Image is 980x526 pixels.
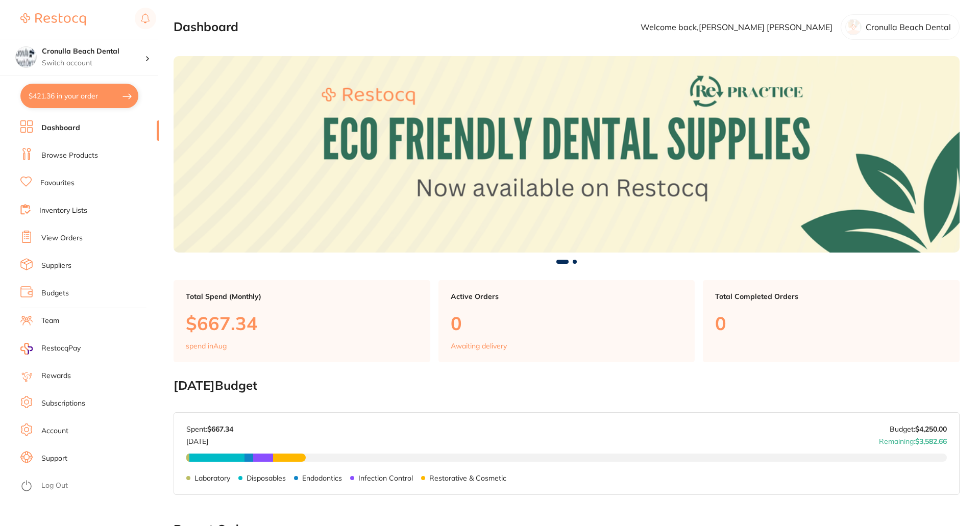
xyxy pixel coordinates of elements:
a: Log Out [41,481,68,491]
img: Cronulla Beach Dental [16,47,36,67]
strong: $4,250.00 [915,424,947,434]
p: Total Completed Orders [715,292,947,300]
a: Subscriptions [41,398,85,409]
p: Awaiting delivery [451,342,507,350]
p: Welcome back, [PERSON_NAME] [PERSON_NAME] [641,22,832,32]
h2: [DATE] Budget [174,379,960,393]
a: View Orders [41,233,83,243]
p: [DATE] [186,433,233,445]
p: Budget: [890,425,947,433]
a: Restocq Logo [20,8,86,31]
img: Dashboard [174,56,960,253]
h2: Dashboard [174,20,238,34]
a: Team [41,316,59,326]
a: Total Completed Orders0 [703,280,960,363]
p: Laboratory [194,474,230,482]
a: Dashboard [41,123,80,133]
img: Restocq Logo [20,13,86,26]
p: 0 [451,313,683,334]
p: Restorative & Cosmetic [429,474,506,482]
p: Disposables [247,474,286,482]
a: Total Spend (Monthly)$667.34spend inAug [174,280,430,363]
button: Log Out [20,478,156,494]
p: Remaining: [879,433,947,445]
p: Switch account [42,58,145,68]
a: Rewards [41,371,71,381]
p: Infection Control [358,474,413,482]
a: Inventory Lists [39,206,87,216]
a: Favourites [40,178,75,188]
a: Budgets [41,288,69,298]
a: Account [41,426,68,436]
p: spend in Aug [186,342,227,350]
a: Browse Products [41,151,98,161]
strong: $667.34 [207,424,233,434]
p: Total Spend (Monthly) [186,292,418,300]
p: Spent: [186,425,233,433]
p: Endodontics [302,474,342,482]
a: Support [41,454,67,464]
span: RestocqPay [41,343,81,354]
p: $667.34 [186,313,418,334]
p: Cronulla Beach Dental [866,22,951,32]
a: RestocqPay [20,343,81,355]
a: Active Orders0Awaiting delivery [438,280,695,363]
h4: Cronulla Beach Dental [42,46,145,57]
a: Suppliers [41,261,71,271]
img: RestocqPay [20,343,33,355]
button: $421.36 in your order [20,84,138,108]
p: 0 [715,313,947,334]
p: Active Orders [451,292,683,300]
strong: $3,582.66 [915,437,947,446]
